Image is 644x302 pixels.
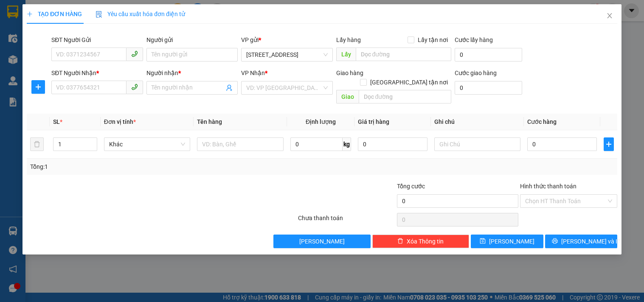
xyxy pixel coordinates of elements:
span: Giao [336,90,359,103]
span: phone [131,50,138,57]
span: Giá trị hàng [358,118,389,125]
span: SL [53,118,60,125]
label: Cước lấy hàng [455,36,493,43]
input: Cước giao hàng [455,81,523,95]
button: Close [598,4,622,28]
th: Ghi chú [431,114,524,130]
div: Người nhận [146,68,238,78]
input: Cước lấy hàng [455,48,523,62]
button: save[PERSON_NAME] [471,235,543,248]
button: [PERSON_NAME] [273,235,370,248]
span: Lấy hàng [336,36,361,43]
span: Cước hàng [527,118,557,125]
span: [GEOGRAPHIC_DATA] tận nơi [367,78,451,87]
span: phone [131,84,138,90]
span: Đơn vị tính [104,118,136,125]
span: plus [604,141,613,148]
button: deleteXóa Thông tin [372,235,469,248]
div: Tổng: 1 [30,162,249,171]
button: delete [30,137,44,151]
button: plus [604,137,614,151]
div: VP gửi [241,35,332,45]
span: [PERSON_NAME] [489,237,534,246]
span: user-add [226,84,233,91]
span: Lấy tận nơi [414,35,451,45]
span: Giao hàng [336,70,363,76]
span: Định lượng [306,118,336,125]
span: VP Nhận [241,70,265,76]
span: Lấy [336,48,356,61]
span: delete [397,238,403,245]
input: 0 [358,137,427,151]
span: Yêu cầu xuất hóa đơn điện tử [96,11,185,17]
span: Xóa Thông tin [407,237,444,246]
span: plus [27,11,33,17]
span: save [480,238,486,245]
button: printer[PERSON_NAME] và In [545,235,617,248]
img: icon [96,11,102,18]
span: kg [343,137,351,151]
span: Tổng cước [397,183,425,190]
div: SĐT Người Nhận [51,68,143,78]
div: SĐT Người Gửi [51,35,143,45]
label: Hình thức thanh toán [520,183,577,190]
label: Cước giao hàng [455,70,497,76]
span: [PERSON_NAME] [299,237,345,246]
span: printer [552,238,558,245]
span: plus [32,84,45,90]
div: Người gửi [146,35,238,45]
div: Chưa thanh toán [297,213,396,228]
input: Dọc đường [359,90,451,103]
input: VD: Bàn, Ghế [197,137,283,151]
span: 142 Hai Bà Trưng [246,48,327,61]
span: Tên hàng [197,118,222,125]
span: TẠO ĐƠN HÀNG [27,11,82,17]
button: plus [31,80,45,94]
input: Ghi Chú [434,137,520,151]
span: Khác [109,138,185,151]
span: [PERSON_NAME] và In [561,237,621,246]
input: Dọc đường [356,48,451,61]
span: close [606,12,613,19]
